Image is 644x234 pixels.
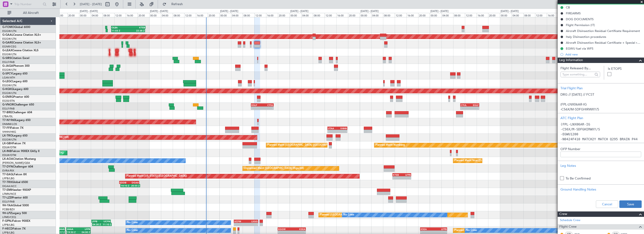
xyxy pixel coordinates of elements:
a: T7-LZZIPraetor 600 [2,196,28,199]
label: Is ETOPS [608,66,641,71]
div: [DATE] - [DATE] [290,9,308,13]
span: G-ENRG [2,96,13,98]
a: T7-N1960Legacy 650 [2,119,31,122]
div: - [421,231,433,234]
a: T7-EAGLFalcon 8X [2,173,27,176]
div: 04:00 Z [79,231,90,234]
div: 04:00 [512,13,523,17]
a: T7-EMIHawker 900XP [2,189,31,191]
div: 16:00 [56,13,68,17]
div: Planned Maint [GEOGRAPHIC_DATA] ([GEOGRAPHIC_DATA]) [454,227,528,234]
div: - [246,223,258,226]
a: T7-FFIFalcon 7X [2,127,23,129]
a: EGGW/LTN [2,84,16,87]
span: T7-BRE [2,111,12,114]
div: - [328,130,337,133]
div: [DATE] - [DATE] [150,9,168,13]
span: LX-TRO [2,134,12,137]
span: F-HECD [2,227,13,230]
code: -EGWU1200 [560,132,578,136]
a: G-LEGCLegacy 600 [2,80,27,83]
a: EVRA/RIX [2,169,14,172]
a: EGLF/FAB [2,107,15,110]
span: F-GPNJ [2,220,12,222]
div: 08:00 [313,13,325,17]
div: - [262,107,273,109]
div: - [337,130,347,133]
div: - [402,176,411,179]
div: Ground Handling Notes [560,187,641,192]
div: 04:30 Z [92,223,102,226]
div: 16:00 [477,13,488,17]
a: EGGW/LTN [2,138,16,141]
div: Unplanned Maint [GEOGRAPHIC_DATA] (Riga Intl) [244,165,304,172]
div: 19:17 Z [54,231,65,234]
a: LX-INBFalcon 900EX EASy II [2,150,39,153]
a: LX-AOACitation Mustang [2,158,36,160]
div: 11:10 Z [102,223,111,226]
span: G-GARE [2,41,13,44]
span: LX-AOA [2,158,13,160]
button: Cancel [596,200,618,208]
a: T7-DYNChallenger 604 [2,165,33,168]
a: G-GARECessna Citation XLS+ [2,41,41,44]
a: LFMN/NCE [2,192,16,196]
div: - [433,231,446,234]
div: No Crew [127,219,138,226]
span: T7-FFI [2,127,11,129]
span: LX-INB [2,150,11,153]
span: 9H-YAA [2,204,13,207]
a: LGAV/ATH [2,76,15,79]
span: G-JAGA [2,65,13,67]
div: - [470,107,479,109]
span: 9H-LPZ [2,212,12,215]
a: G-GAALCessna Citation XLS+ [2,34,41,36]
div: 16:00 [196,13,208,17]
div: Planned Maint [GEOGRAPHIC_DATA] ([GEOGRAPHIC_DATA]) [267,142,341,149]
div: 04:00 [161,13,173,17]
span: Refresh [167,3,187,6]
div: FIREARMS [566,11,581,15]
div: DOG DOCUMENTS [566,17,594,21]
div: No Crew [127,227,138,234]
div: 04:00 [301,13,313,17]
div: Planned Maint Nurnberg [376,142,405,149]
div: UTAA [328,127,337,130]
div: Italy Disinsection procedures [566,35,606,39]
span: Flight Released By... [560,66,600,71]
div: 14:10 Z [121,184,130,187]
div: LFPB [78,228,90,230]
div: 16:00 [266,13,278,17]
div: [DATE] - [DATE] [360,9,379,13]
div: KTEB [393,173,402,176]
div: - [278,231,292,234]
div: Leg Notes [560,163,641,168]
div: 22:38 Z [128,29,145,32]
span: T7-LZZI [2,196,12,199]
div: 20:00 [488,13,500,17]
div: 00:00 [500,13,512,17]
div: DGAA [129,181,139,184]
div: LFPB [92,220,101,223]
div: Trial Flight Plan [560,86,641,91]
div: CYUL [461,104,470,106]
div: LFPB [433,228,446,230]
a: LTBA/ISL [2,115,13,118]
div: Aircraft Disinsection Residual Certificate Requirement [566,29,640,33]
span: Flight Crew [559,224,577,230]
div: 12:00 [184,13,196,17]
button: Save [619,200,642,208]
span: T7-DYN [2,165,13,168]
div: [DATE] - [DATE] [430,9,448,13]
div: - [251,107,262,109]
span: G-SPCY [2,72,12,75]
a: G-KGKGLegacy 600 [2,88,28,91]
a: EGGW/LTN [2,91,16,95]
a: 9H-LPZLegacy 500 [2,212,27,215]
div: - [393,176,402,179]
a: DNMM/LOS [2,122,17,126]
a: G-JAGAPhenom 300 [2,65,30,67]
a: F-GPNJFalcon 900EX [2,220,30,222]
div: 11:03 Z [112,29,128,32]
a: 9H-YAAGlobal 5000 [2,204,29,207]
